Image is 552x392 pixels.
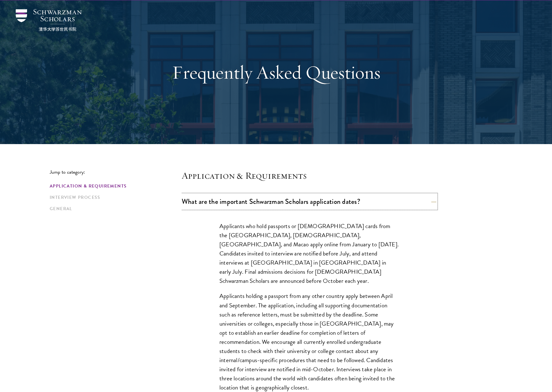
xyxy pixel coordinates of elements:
a: Interview Process [50,194,178,201]
a: Application & Requirements [50,183,178,189]
p: Applicants holding a passport from any other country apply between April and September. The appli... [219,291,399,392]
a: General [50,205,178,212]
button: What are the important Schwarzman Scholars application dates? [182,194,436,209]
p: Jump to category: [50,169,182,175]
h1: Frequently Asked Questions [168,61,384,84]
p: Applicants who hold passports or [DEMOGRAPHIC_DATA] cards from the [GEOGRAPHIC_DATA], [DEMOGRAPHI... [219,221,399,285]
img: Schwarzman Scholars [16,9,82,31]
h4: Application & Requirements [182,169,436,182]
